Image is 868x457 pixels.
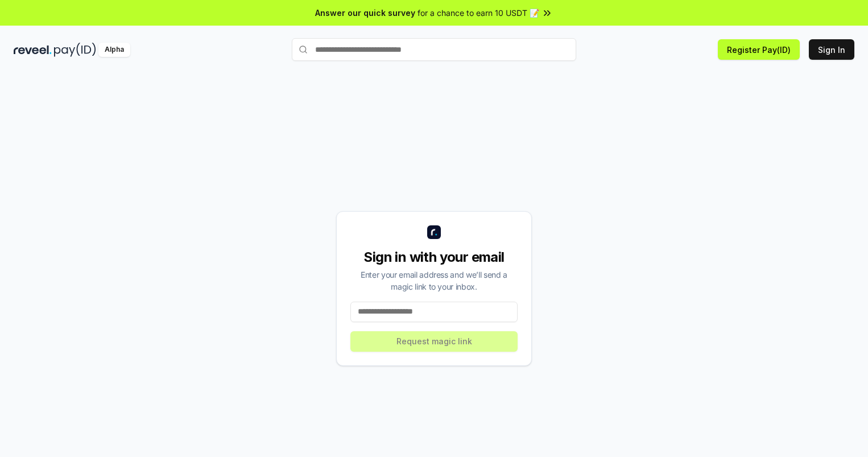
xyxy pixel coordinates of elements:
div: Enter your email address and we’ll send a magic link to your inbox. [350,269,518,293]
div: Alpha [98,43,130,57]
span: Answer our quick survey [315,7,415,19]
button: Sign In [809,39,854,60]
img: logo_small [427,225,441,239]
button: Register Pay(ID) [718,39,800,60]
span: for a chance to earn 10 USDT 📝 [418,7,539,19]
img: pay_id [54,43,96,57]
img: reveel_dark [14,43,52,57]
div: Sign in with your email [350,248,518,266]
